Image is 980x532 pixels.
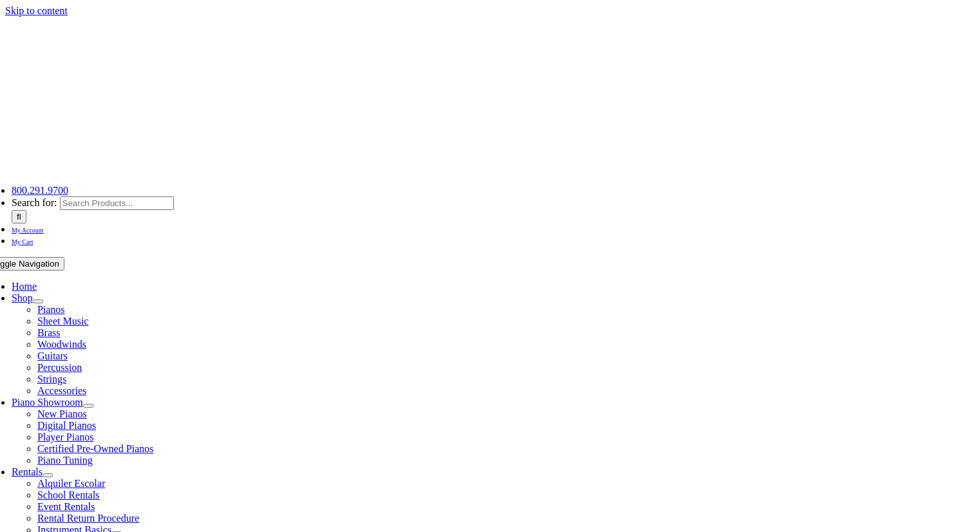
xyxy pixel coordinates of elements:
span: My Account [12,227,44,234]
a: My Account [12,223,44,234]
a: 800.291.9700 [12,185,68,196]
a: Home [12,281,37,292]
span: My Cart [12,238,34,245]
a: Accessories [37,385,86,396]
button: Open submenu of Shop [33,299,43,303]
a: My Cart [12,235,34,246]
a: Sheet Music [37,316,89,327]
a: Piano Showroom [12,397,83,408]
a: Woodwinds [37,339,86,350]
button: Open submenu of Rentals [43,473,53,477]
a: Brass [37,327,61,338]
a: Strings [37,374,66,385]
a: Event Rentals [37,501,95,512]
a: Pianos [37,304,65,315]
a: Rentals [12,466,43,477]
a: Alquiler Escolar [37,478,105,489]
a: Guitars [37,350,68,361]
a: Shop [12,292,33,303]
button: Open submenu of Piano Showroom [83,404,93,408]
span: Search for: [12,197,57,208]
input: Search Products... [60,196,174,210]
a: Digital Pianos [37,420,96,431]
a: Rental Return Procedure [37,513,139,524]
a: Skip to content [5,5,68,16]
a: School Rentals [37,489,99,500]
a: Certified Pre-Owned Pianos [37,443,153,454]
input: Search [12,210,26,223]
a: Percussion [37,362,82,373]
a: Player Pianos [37,432,94,442]
a: Piano Tuning [37,455,93,466]
a: New Pianos [37,408,87,419]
